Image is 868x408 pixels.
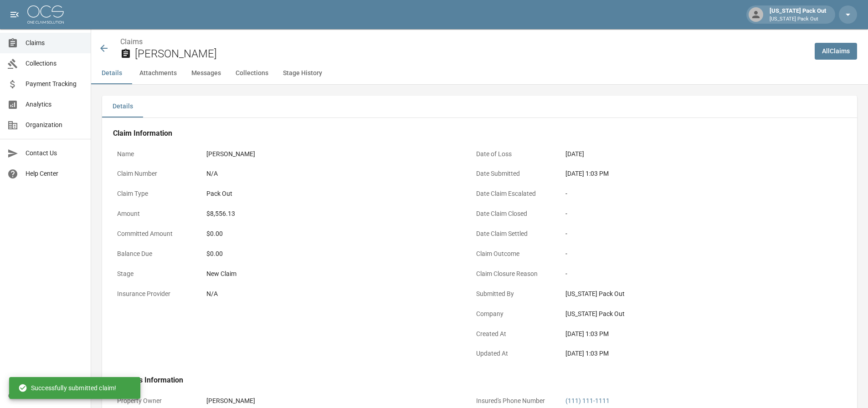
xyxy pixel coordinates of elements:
div: $0.00 [206,249,457,259]
button: Attachments [132,62,184,84]
div: - [565,269,816,279]
div: - [565,229,816,239]
div: [DATE] 1:03 PM [565,169,816,178]
div: N/A [206,289,218,299]
p: Stage [113,265,195,283]
p: Committed Amount [113,225,195,243]
p: Submitted By [472,285,554,303]
p: Date of Loss [472,145,554,163]
p: Claim Number [113,165,195,183]
div: $8,556.13 [206,209,235,219]
div: details tabs [102,96,857,117]
p: Updated At [472,345,554,362]
p: Created At [472,325,554,343]
p: Insurance Provider [113,285,195,303]
p: Date Claim Closed [472,205,554,223]
p: Claim Outcome [472,245,554,263]
p: Date Claim Escalated [472,185,554,203]
button: Collections [228,62,276,84]
div: - [565,189,816,199]
div: anchor tabs [91,62,868,84]
div: Successfully submitted claim! [18,380,116,396]
div: [DATE] 1:03 PM [565,349,816,358]
div: $0.00 [206,229,457,239]
div: © 2025 One Claim Solution [8,391,82,400]
div: New Claim [206,269,457,279]
h4: Claim Information [113,129,820,138]
span: Payment Tracking [26,79,83,89]
div: - [565,249,816,259]
div: [PERSON_NAME] [206,149,255,159]
p: Claim Closure Reason [472,265,554,283]
p: [US_STATE] Pack Out [770,15,826,23]
span: Collections [26,59,83,68]
div: [DATE] [565,149,584,159]
p: Date Submitted [472,165,554,183]
button: Messages [184,62,228,84]
div: Pack Out [206,189,232,199]
div: [PERSON_NAME] [206,396,255,406]
nav: breadcrumb [120,36,807,47]
span: Claims [26,38,83,48]
div: [US_STATE] Pack Out [565,309,816,319]
p: Name [113,145,195,163]
span: Analytics [26,100,83,109]
div: [US_STATE] Pack Out [565,289,816,299]
button: Stage History [276,62,329,84]
div: N/A [206,169,218,178]
p: Claim Type [113,185,195,203]
img: ocs-logo-white-transparent.png [27,5,64,24]
p: Company [472,305,554,323]
button: Details [91,62,132,84]
a: Claims [120,37,143,46]
a: AllClaims [815,43,857,60]
p: Date Claim Settled [472,225,554,243]
div: [DATE] 1:03 PM [565,329,816,339]
h2: [PERSON_NAME] [135,47,807,61]
span: Organization [26,120,83,130]
a: (111) 111-1111 [565,397,610,404]
span: Help Center [26,169,83,178]
button: Details [102,96,143,117]
p: Amount [113,205,195,223]
p: Balance Due [113,245,195,263]
h4: Insured's Information [113,376,820,385]
div: [US_STATE] Pack Out [766,6,830,23]
button: open drawer [5,5,24,24]
span: Contact Us [26,148,83,158]
div: - [565,209,816,219]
